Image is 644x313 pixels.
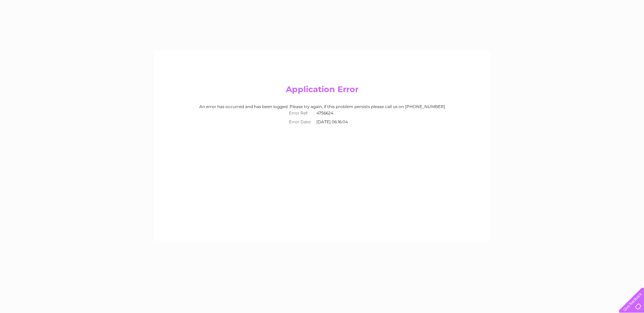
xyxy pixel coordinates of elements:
[161,85,484,98] h2: Application Error
[315,109,358,118] td: 4756624
[286,109,315,118] th: Error Ref:
[315,118,358,126] td: [DATE] 06:16:04
[286,118,315,126] th: Error Date:
[161,104,484,126] div: An error has occurred and has been logged. Please try again, if this problem persists please call...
